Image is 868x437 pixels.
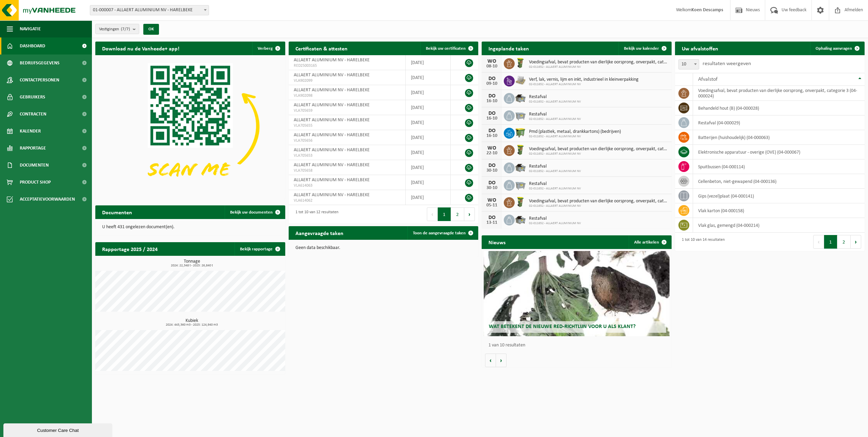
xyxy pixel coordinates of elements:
[438,207,451,221] button: 1
[529,204,668,208] span: 02-011652 - ALLAERT ALUMINIUM NV
[485,128,499,134] div: DO
[529,77,639,82] span: Verf, lak, vernis, lijm en inkt, industrieel in kleinverpakking
[484,251,670,336] a: Wat betekent de nieuwe RED-richtlijn voor u als klant?
[485,163,499,168] div: DO
[294,63,401,68] span: RED25003165
[294,88,370,93] span: ALLAERT ALUMINIUM NV - HARELBEKE
[515,214,526,225] img: WB-5000-GAL-GY-01
[675,42,725,55] h2: Uw afvalstoffen
[485,354,496,367] button: Vorige
[529,60,668,65] span: Voedingsafval, bevat producten van dierlijke oorsprong, onverpakt, categorie 3
[406,100,451,115] td: [DATE]
[693,86,865,101] td: voedingsafval, bevat producten van dierlijke oorsprong, onverpakt, categorie 3 (04-000024)
[225,205,285,219] a: Bekijk uw documenten
[496,354,507,367] button: Volgende
[482,42,536,55] h2: Ingeplande taken
[294,73,370,78] span: ALLAERT ALUMINIUM NV - HARELBEKE
[515,57,526,69] img: WB-0060-HPE-GN-50
[485,215,499,220] div: DO
[529,112,581,117] span: Restafval
[294,177,370,183] span: ALLAERT ALUMINIUM NV - HARELBEKE
[515,196,526,208] img: WB-0060-HPE-GN-50
[691,7,723,13] strong: Koen Descamps
[678,234,725,249] div: 1 tot 10 van 14 resultaten
[515,127,526,138] img: WB-1100-HPE-GN-50
[143,24,159,35] button: OK
[529,169,581,173] span: 02-011652 - ALLAERT ALUMINIUM NV
[485,145,499,151] div: WO
[413,231,466,235] span: Toon de aangevraagde taken
[515,109,526,121] img: WB-2500-GAL-GY-01
[693,130,865,145] td: batterijen (huishoudelijk) (04-000063)
[529,135,621,139] span: 02-011652 - ALLAERT ALUMINIUM NV
[451,207,464,221] button: 2
[529,216,581,221] span: Restafval
[289,226,350,239] h2: Aangevraagde taken
[488,343,668,348] p: 1 van 10 resultaten
[515,179,526,190] img: WB-2500-GAL-GY-01
[99,24,130,34] span: Vestigingen
[485,59,499,64] div: WO
[20,106,46,123] span: Contracten
[624,46,659,51] span: Bekijk uw kalender
[99,259,285,267] h3: Tonnage
[406,85,451,100] td: [DATE]
[20,157,49,174] span: Documenten
[294,108,401,113] span: VLA705659
[294,58,370,63] span: ALLAERT ALUMINIUM NV - HARELBEKE
[294,123,401,128] span: VLA705655
[235,242,285,256] a: Bekijk rapportage
[693,145,865,159] td: elektronische apparatuur - overige (OVE) (04-000067)
[294,198,401,203] span: VLA614062
[618,42,671,55] a: Bekijk uw kalender
[489,324,636,329] span: Wat betekent de nieuwe RED-richtlijn voor u als klant?
[3,422,114,437] iframe: chat widget
[294,118,370,123] span: ALLAERT ALUMINIUM NV - HARELBEKE
[529,152,668,156] span: 02-011652 - ALLAERT ALUMINIUM NV
[485,64,499,69] div: 08-10
[20,191,75,208] span: Acceptatievoorwaarden
[693,218,865,233] td: vlak glas, gemengd (04-000214)
[294,192,370,198] span: ALLAERT ALUMINIUM NV - HARELBEKE
[99,318,285,327] h3: Kubiek
[20,89,45,106] span: Gebruikers
[20,72,59,89] span: Contactpersonen
[294,93,401,98] span: VLA902098
[678,59,699,69] span: 10
[816,46,852,51] span: Ophaling aanvragen
[693,115,865,130] td: restafval (04-000029)
[426,46,466,51] span: Bekijk uw certificaten
[420,42,478,55] a: Bekijk uw certificaten
[95,205,139,219] h2: Documenten
[90,5,209,15] span: 01-000007 - ALLAERT ALUMINIUM NV - HARELBEKE
[693,189,865,203] td: gips (vezel)plaat (04-000141)
[294,103,370,108] span: ALLAERT ALUMINIUM NV - HARELBEKE
[529,100,581,104] span: 02-011652 - ALLAERT ALUMINIUM NV
[485,111,499,116] div: DO
[406,145,451,160] td: [DATE]
[294,147,370,153] span: ALLAERT ALUMINIUM NV - HARELBEKE
[851,235,861,249] button: Next
[485,186,499,190] div: 30-10
[252,42,285,55] button: Verberg
[629,235,671,249] a: Alle artikelen
[289,42,354,55] h2: Certificaten & attesten
[529,65,668,69] span: 02-011652 - ALLAERT ALUMINIUM NV
[482,235,512,249] h2: Nieuws
[20,54,60,72] span: Bedrijfsgegevens
[20,174,51,191] span: Product Shop
[529,199,668,204] span: Voedingsafval, bevat producten van dierlijke oorsprong, onverpakt, categorie 3
[258,46,273,51] span: Verberg
[294,162,370,168] span: ALLAERT ALUMINIUM NV - HARELBEKE
[529,129,621,135] span: Pmd (plastiek, metaal, drankkartons) (bedrijven)
[292,207,338,222] div: 1 tot 10 van 12 resultaten
[102,225,278,230] p: U heeft 431 ongelezen document(en).
[529,117,581,121] span: 02-011652 - ALLAERT ALUMINIUM NV
[485,203,499,208] div: 05-11
[485,151,499,156] div: 22-10
[485,76,499,81] div: DO
[485,81,499,86] div: 09-10
[294,78,401,83] span: VLA902099
[99,264,285,267] span: 2024: 22,348 t - 2025: 26,840 t
[485,134,499,138] div: 16-10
